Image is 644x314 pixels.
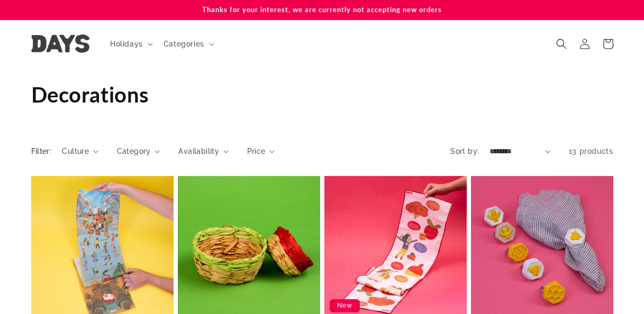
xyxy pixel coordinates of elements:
[31,34,89,53] img: Days United
[247,146,275,157] summary: Price
[550,32,573,56] summary: Search
[178,146,219,157] span: Availability
[104,33,157,55] summary: Holidays
[157,33,219,55] summary: Categories
[31,81,613,108] h1: Decorations
[62,146,89,157] span: Culture
[164,39,204,49] span: Categories
[31,146,52,157] h2: Filter:
[569,147,613,155] span: 13 products
[450,147,479,155] label: Sort by:
[117,146,151,157] span: Category
[110,39,143,49] span: Holidays
[117,146,160,157] summary: Category (0 selected)
[178,146,228,157] summary: Availability (0 selected)
[247,146,266,157] span: Price
[62,146,98,157] summary: Culture (0 selected)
